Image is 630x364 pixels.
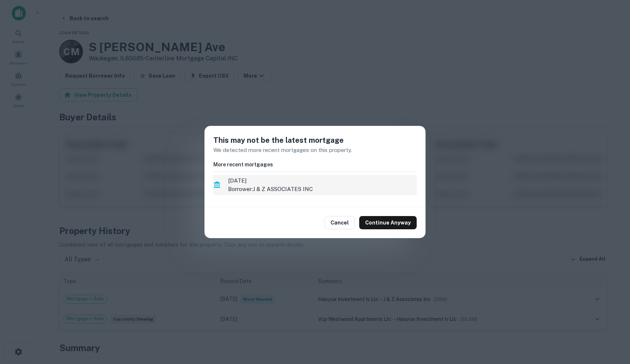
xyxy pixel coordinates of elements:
button: Cancel [325,216,355,229]
iframe: Chat Widget [593,305,630,340]
h5: This may not be the latest mortgage [213,135,417,146]
p: Borrower: J & Z ASSOCIATES INC [228,185,417,194]
h6: More recent mortgages [213,160,417,169]
button: Continue Anyway [359,216,417,229]
span: [DATE] [228,176,417,185]
p: We detected more recent mortgages on this property. [213,146,417,155]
